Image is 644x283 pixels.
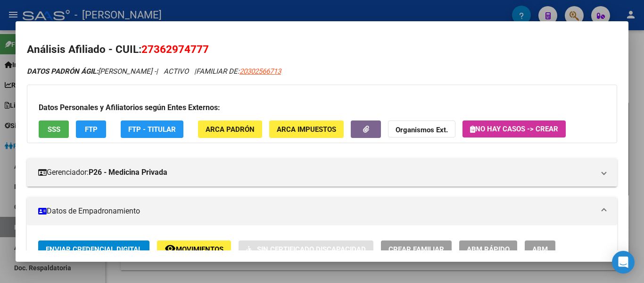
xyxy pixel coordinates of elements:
i: | ACTIVO | [27,67,281,76]
span: FTP [85,125,98,134]
button: ARCA Padrón [198,120,262,138]
span: No hay casos -> Crear [470,125,558,133]
span: FAMILIAR DE: [196,67,281,76]
strong: DATOS PADRÓN ÁGIL: [27,67,98,76]
span: ABM [532,245,548,254]
mat-panel-title: Datos de Empadronamiento [38,206,594,217]
h3: Datos Personales y Afiliatorios según Entes Externos: [39,102,605,113]
button: FTP - Titular [121,120,183,138]
button: FTP [76,120,106,138]
span: ABM Rápido [467,245,510,254]
span: Movimientos [176,245,223,254]
strong: Organismos Ext. [396,126,448,134]
span: ARCA Impuestos [277,125,336,134]
span: 27362974777 [141,43,209,55]
button: Sin Certificado Discapacidad [239,240,373,258]
button: Crear Familiar [381,240,452,258]
button: Organismos Ext. [388,120,455,138]
span: SSS [48,125,60,134]
mat-expansion-panel-header: Gerenciador:P26 - Medicina Privada [27,158,617,187]
strong: P26 - Medicina Privada [89,167,167,178]
span: Crear Familiar [388,245,444,254]
button: Enviar Credencial Digital [38,240,149,258]
span: Enviar Credencial Digital [46,245,142,254]
span: Sin Certificado Discapacidad [257,245,366,254]
button: ABM Rápido [459,240,517,258]
span: FTP - Titular [128,125,176,134]
span: 20302566713 [239,67,281,76]
h2: Análisis Afiliado - CUIL: [27,42,617,58]
button: SSS [39,120,69,138]
mat-icon: remove_red_eye [165,243,176,254]
span: ARCA Padrón [206,125,255,134]
span: [PERSON_NAME] - [27,67,156,76]
button: Movimientos [157,240,231,258]
button: ABM [525,240,555,258]
button: No hay casos -> Crear [462,120,566,137]
div: Open Intercom Messenger [612,251,635,274]
button: ARCA Impuestos [269,120,344,138]
mat-panel-title: Gerenciador: [38,167,594,178]
mat-expansion-panel-header: Datos de Empadronamiento [27,197,617,225]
